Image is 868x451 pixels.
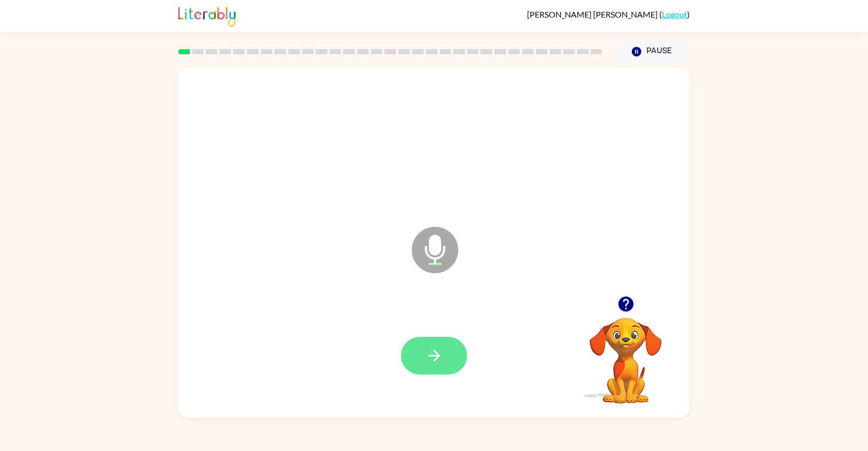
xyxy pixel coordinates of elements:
img: Literably [178,4,236,27]
span: [PERSON_NAME] [PERSON_NAME] [527,9,659,19]
video: Your browser must support playing .mp4 files to use Literably. Please try using another browser. [574,302,677,405]
a: Logout [662,9,687,19]
div: ( ) [527,9,690,19]
button: Pause [615,40,690,64]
